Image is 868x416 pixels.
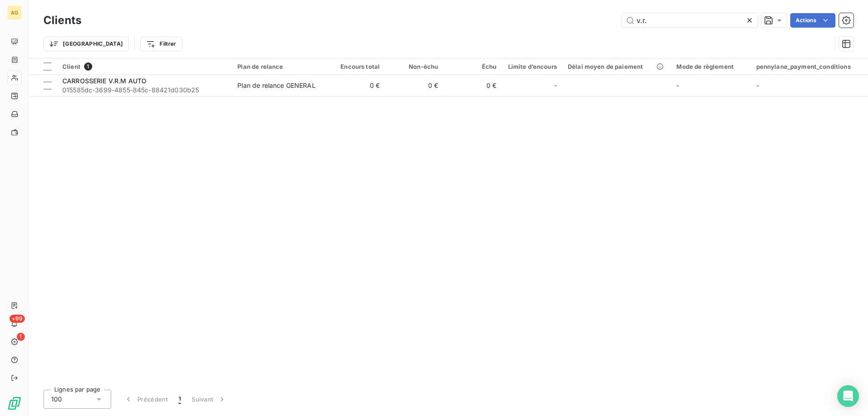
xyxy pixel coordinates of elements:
[186,390,232,409] button: Suivant
[327,75,385,96] td: 0 €
[237,81,315,90] div: Plan de relance GENERAL
[51,395,62,404] span: 100
[179,395,181,404] span: 1
[7,396,22,411] img: Logo LeanPay
[756,63,863,70] div: pennylane_payment_conditions
[790,13,835,28] button: Actions
[385,75,443,96] td: 0 €
[507,63,557,70] div: Limite d’encours
[622,13,758,28] input: Rechercher
[118,390,173,409] button: Précédent
[62,77,146,85] span: CARROSSERIE V.R.M AUTO
[332,63,380,70] div: Encours total
[62,86,226,95] span: 015585dc-3699-4855-845c-88421d030b25
[173,390,186,409] button: 1
[554,81,557,90] span: -
[756,81,759,89] span: -
[443,75,502,96] td: 0 €
[7,5,22,20] div: AG
[676,63,745,70] div: Mode de règlement
[43,12,81,29] h3: Clients
[837,385,859,407] div: Open Intercom Messenger
[43,37,129,51] button: [GEOGRAPHIC_DATA]
[140,37,182,51] button: Filtrer
[568,63,666,70] div: Délai moyen de paiement
[676,81,679,89] span: -
[9,315,25,323] span: +99
[84,62,92,71] span: 1
[17,333,25,341] span: 1
[237,63,321,70] div: Plan de relance
[391,63,438,70] div: Non-échu
[449,63,496,70] div: Échu
[62,63,80,70] span: Client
